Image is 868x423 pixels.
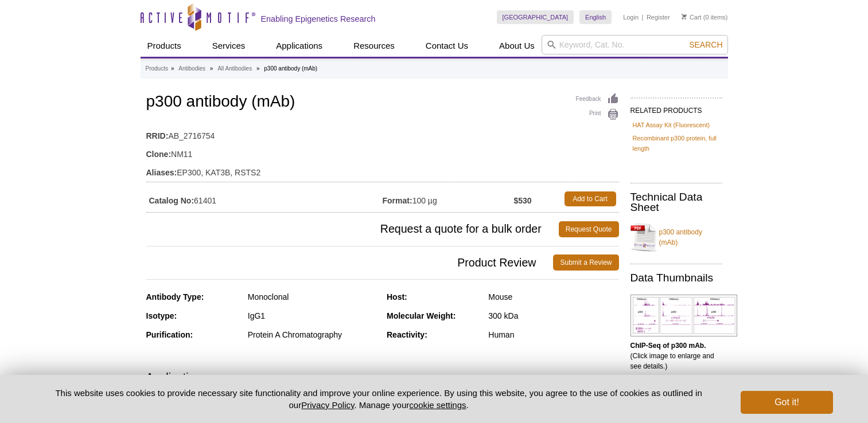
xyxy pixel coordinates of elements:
a: [GEOGRAPHIC_DATA] [497,10,574,24]
li: » [171,65,174,72]
li: | [642,10,644,24]
a: Submit a Review [553,254,618,271]
li: p300 antibody (mAb) [264,65,317,72]
a: Register [647,13,670,21]
a: Cart [682,13,702,21]
strong: Format: [383,195,412,206]
span: Search [689,40,722,49]
strong: Catalog No: [149,195,194,206]
div: Mouse [488,292,618,302]
button: Search [686,40,726,50]
a: Print [576,108,619,121]
strong: Isotype: [146,311,177,320]
li: » [210,65,213,72]
li: (0 items) [682,10,728,24]
h2: Data Thumbnails [630,273,722,283]
button: Got it! [741,391,832,414]
div: Human [488,330,618,340]
td: NM11 [146,142,619,160]
h1: p300 antibody (mAb) [146,93,619,112]
strong: Molecular Weight: [387,311,456,320]
a: Services [205,35,252,57]
strong: Antibody Type: [146,292,204,301]
a: HAT Assay Kit (Fluorescent) [633,120,710,130]
img: p300 antibody (mAb) tested by ChIP-Seq. [630,295,737,336]
a: Applications [269,35,329,57]
strong: $530 [513,195,531,206]
h2: Technical Data Sheet [630,192,722,213]
a: Login [623,13,639,21]
td: AB_2716754 [146,124,619,142]
strong: Purification: [146,330,193,339]
div: 300 kDa [488,311,618,321]
td: EP300, KAT3B, RSTS2 [146,160,619,179]
input: Keyword, Cat. No. [542,35,728,54]
a: Add to Cart [565,191,616,206]
a: Resources [347,35,402,57]
span: Request a quote for a bulk order [146,221,559,237]
strong: Aliases: [146,167,177,178]
p: (Click image to enlarge and see details.) [630,340,722,371]
button: cookie settings [409,400,466,410]
a: English [579,10,612,24]
strong: Clone: [146,149,172,159]
h2: Enabling Epigenetics Research [261,14,376,24]
div: Monoclonal [248,292,378,302]
b: ChIP-Seq of p300 mAb. [630,342,706,350]
h3: Applications [146,369,619,386]
a: Recombinant p300 protein, full length [633,133,720,154]
strong: Reactivity: [387,330,427,339]
a: Request Quote [559,221,619,237]
a: Antibodies [178,64,205,74]
h2: RELATED PRODUCTS [630,97,722,118]
td: 61401 [146,189,383,209]
a: Feedback [576,93,619,105]
a: Contact Us [419,35,475,57]
div: Protein A Chromatography [248,330,378,340]
a: Products [141,35,188,57]
strong: Host: [387,292,407,301]
img: Your Cart [682,14,687,19]
td: 100 µg [383,189,514,209]
span: Product Review [146,254,554,271]
li: » [256,65,260,72]
div: IgG1 [248,311,378,321]
a: p300 antibody (mAb) [630,220,722,254]
a: About Us [492,35,542,57]
p: This website uses cookies to provide necessary site functionality and improve your online experie... [36,387,722,411]
strong: RRID: [146,131,169,141]
a: Privacy Policy [301,400,354,410]
a: Products [146,64,168,74]
a: All Antibodies [217,64,252,74]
